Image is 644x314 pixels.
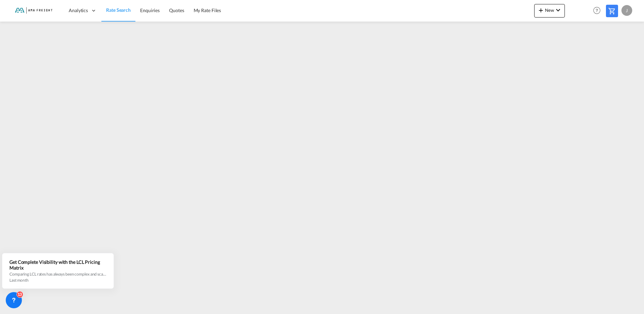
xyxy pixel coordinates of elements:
[554,6,562,14] md-icon: icon-chevron-down
[537,7,562,13] span: New
[194,7,221,13] span: My Rate Files
[537,6,545,14] md-icon: icon-plus 400-fg
[69,7,88,14] span: Analytics
[591,5,603,16] span: Help
[621,5,632,16] div: J
[106,7,131,13] span: Rate Search
[10,3,56,18] img: f843cad07f0a11efa29f0335918cc2fb.png
[169,7,184,13] span: Quotes
[534,4,565,18] button: icon-plus 400-fgNewicon-chevron-down
[591,5,606,17] div: Help
[140,7,160,13] span: Enquiries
